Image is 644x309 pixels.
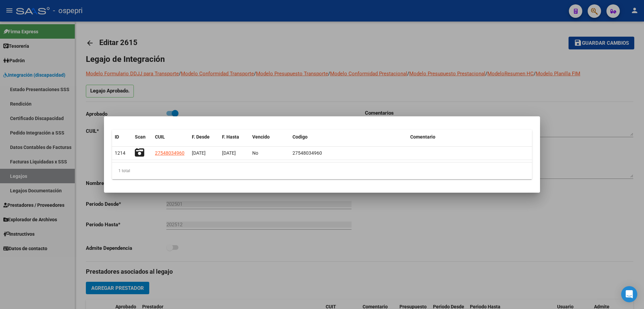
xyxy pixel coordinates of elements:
datatable-header-cell: F. Desde [189,130,219,144]
span: [DATE] [222,150,236,156]
span: Scan [135,134,146,140]
datatable-header-cell: Comentario [408,130,532,144]
datatable-header-cell: ID [112,130,132,144]
span: 27548034960 [155,150,184,156]
span: CUIL [155,134,165,140]
span: [DATE] [192,150,206,156]
span: Vencido [252,134,270,140]
datatable-header-cell: CUIL [152,130,189,144]
div: Open Intercom Messenger [621,286,637,302]
span: 1214 [115,150,125,156]
div: 1 total [112,162,532,179]
span: ID [115,134,119,140]
span: Comentario [410,134,435,140]
span: No [252,150,258,156]
span: 27548034960 [292,150,322,156]
span: F. Hasta [222,134,239,140]
datatable-header-cell: Scan [132,130,152,144]
span: F. Desde [192,134,210,140]
datatable-header-cell: F. Hasta [219,130,250,144]
datatable-header-cell: Codigo [290,130,408,144]
datatable-header-cell: Vencido [250,130,290,144]
span: Codigo [292,134,308,140]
